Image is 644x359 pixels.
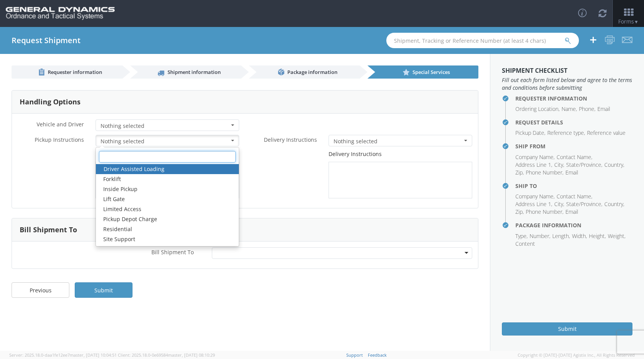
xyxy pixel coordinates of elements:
[589,232,606,240] li: Height
[618,18,639,25] span: Forms
[96,214,239,224] a: Pickup Depot Charge
[334,138,462,145] span: Nothing selected
[515,232,528,240] li: Type
[118,352,215,358] span: Client: 2025.18.0-0e69584
[530,232,550,240] li: Number
[515,129,545,137] li: Pickup Date
[554,161,564,169] li: City
[634,18,639,25] span: ▼
[604,161,624,169] li: Country
[547,129,585,137] li: Reference type
[168,352,215,358] span: master, [DATE] 08:10:29
[557,193,592,200] li: Contact Name
[20,98,80,106] h3: Handling Options
[587,129,626,137] li: Reference value
[287,69,337,75] span: Package information
[367,65,478,79] a: Special Services
[96,164,239,174] a: Driver Assisted Loading
[264,136,317,143] span: Delivery Instructions
[96,204,239,214] a: Limited Access
[515,96,632,101] h4: Requester Information
[101,122,229,130] span: Nothing selected
[515,222,632,228] h4: Package Information
[75,282,132,298] a: Submit
[96,174,239,184] a: Forklift
[12,65,122,79] a: Requester information
[502,76,632,92] span: Fill out each form listed below and agree to the terms and conditions before submitting
[96,119,239,131] button: Nothing selected
[515,161,552,169] li: Address Line 1
[101,138,229,145] span: Nothing selected
[151,248,194,256] span: Bill Shipment To
[566,200,602,208] li: State/Province
[515,143,632,149] h4: Ship From
[515,105,560,113] li: Ordering Location
[515,119,632,125] h4: Request Details
[329,135,472,146] button: Nothing selected
[70,352,117,358] span: master, [DATE] 10:04:51
[579,105,595,113] li: Phone
[6,7,115,20] img: gd-ots-0c3321f2eb4c994f95cb.png
[37,121,84,128] span: Vehicle and Driver
[562,105,577,113] li: Name
[9,352,117,358] span: Server: 2025.18.0-daa1fe12ee7
[526,169,563,176] li: Phone Number
[96,234,239,244] a: Site Support
[515,183,632,189] h4: Ship To
[502,67,632,74] h3: Shipment Checklist
[515,200,552,208] li: Address Line 1
[597,105,610,113] li: Email
[515,169,524,176] li: Zip
[386,33,579,48] input: Shipment, Tracking or Reference Number (at least 4 chars)
[515,193,555,200] li: Company Name
[249,65,360,79] a: Package information
[557,153,592,161] li: Contact Name
[515,208,524,216] li: Zip
[572,232,587,240] li: Width
[96,135,239,146] button: Nothing selected
[604,200,624,208] li: Country
[515,153,555,161] li: Company Name
[329,150,382,158] label: Delivery Instructions
[565,208,578,216] li: Email
[608,232,626,240] li: Weight
[526,208,563,216] li: Phone Number
[12,36,80,45] h4: Request Shipment
[552,232,570,240] li: Length
[96,224,239,234] a: Residential
[96,194,239,204] a: Lift Gate
[565,169,578,176] li: Email
[566,161,602,169] li: State/Province
[168,69,221,75] span: Shipment information
[518,352,635,358] span: Copyright © [DATE]-[DATE] Agistix Inc., All Rights Reserved
[130,65,241,79] a: Shipment information
[35,136,84,143] span: Pickup Instructions
[48,69,102,75] span: Requester information
[413,69,450,75] span: Special Services
[96,184,239,194] a: Inside Pickup
[502,322,632,336] button: Submit
[346,352,363,358] a: Support
[554,200,564,208] li: City
[368,352,387,358] a: Feedback
[12,282,69,298] a: Previous
[20,226,77,234] h3: Bill Shipment To
[515,240,535,248] li: Content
